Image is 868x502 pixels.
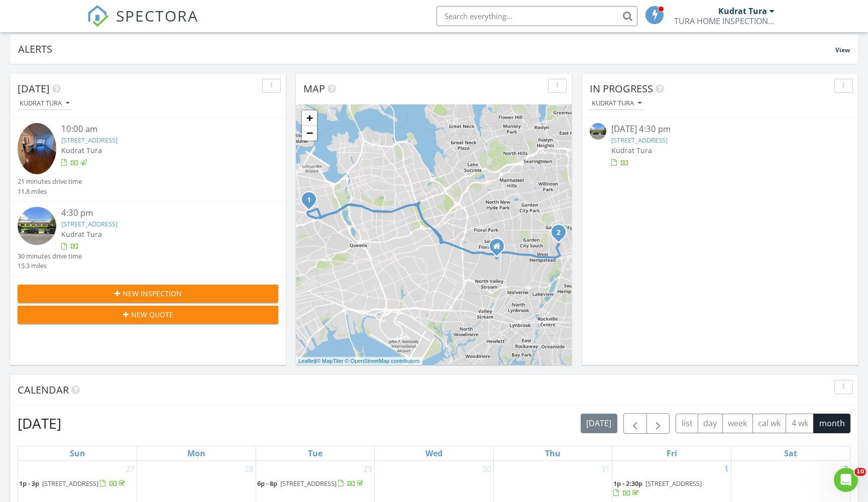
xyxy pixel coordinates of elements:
a: [DATE] 4:30 pm [STREET_ADDRESS] Kudrat Tura [590,123,850,168]
img: 9366736%2Fcover_photos%2FJMPgex08ZXC3vtoBRoBE%2Fsmall.jpg [18,123,56,174]
button: week [722,414,753,433]
a: [STREET_ADDRESS] [61,219,118,228]
a: Zoom out [302,125,317,141]
a: 1p - 3p [STREET_ADDRESS] [19,479,127,488]
a: 1p - 2:30p [STREET_ADDRESS] [613,479,702,497]
div: Kudrat Tura [20,100,69,107]
button: Previous month [623,413,647,434]
span: New Quote [131,309,173,320]
div: 4:30 pm [61,207,257,219]
div: Alerts [18,42,835,56]
button: Next month [646,413,670,434]
span: Kudrat Tura [611,146,652,155]
span: [STREET_ADDRESS] [280,479,337,488]
div: Kudrat Tura [592,100,641,107]
a: Go to July 30, 2025 [480,461,493,477]
a: 6p - 8p [STREET_ADDRESS] [257,478,374,490]
a: [STREET_ADDRESS] [611,136,668,145]
button: New Quote [18,306,278,324]
div: Kudrat Tura [718,6,767,16]
a: Thursday [543,446,563,460]
span: 1p - 3p [19,479,39,488]
a: Go to July 31, 2025 [599,461,612,477]
img: streetview [590,123,606,140]
a: © MapTiler [316,358,344,364]
span: Kudrat Tura [61,146,102,155]
span: Calendar [18,383,69,397]
a: Leaflet [298,358,315,364]
div: [DATE] 4:30 pm [611,123,829,136]
a: Sunday [68,446,87,460]
span: 10 [854,468,866,476]
a: Monday [185,446,207,460]
div: 10:00 am [61,123,257,136]
input: Search everything... [437,6,637,26]
span: Kudrat Tura [61,229,102,239]
span: In Progress [590,82,653,95]
span: [DATE] [18,82,50,95]
a: Tuesday [306,446,324,460]
a: © OpenStreetMap contributors [345,358,420,364]
iframe: Intercom live chat [834,468,858,492]
a: 10:00 am [STREET_ADDRESS] Kudrat Tura 21 minutes drive time 11.8 miles [18,123,278,196]
a: [STREET_ADDRESS] [61,136,118,145]
i: 2 [557,229,561,236]
div: 87-10 51st Ave, FLUSHING, NY 11373 [309,199,315,205]
button: 4 wk [786,414,814,433]
span: Map [303,82,325,95]
a: 4:30 pm [STREET_ADDRESS] Kudrat Tura 30 minutes drive time 15.3 miles [18,207,278,271]
a: Saturday [782,446,799,460]
img: streetview [18,207,56,245]
a: Go to July 28, 2025 [243,461,256,477]
div: NY NY 11003 [497,246,503,252]
a: Zoom in [302,110,317,125]
a: Go to August 2, 2025 [841,461,850,477]
span: 6p - 8p [257,479,277,488]
span: [STREET_ADDRESS] [42,479,98,488]
span: 1p - 2:30p [613,479,642,488]
span: New Inspection [123,288,182,299]
a: 1p - 2:30p [STREET_ADDRESS] [613,478,730,499]
button: month [813,414,850,433]
a: Wednesday [423,446,445,460]
a: Go to July 29, 2025 [361,461,374,477]
div: 200 Hilton Ave 65, Hempstead, NY 11550 [559,232,565,238]
span: [STREET_ADDRESS] [645,479,702,488]
div: 11.8 miles [18,187,82,196]
div: 30 minutes drive time [18,252,82,261]
button: day [698,414,723,433]
i: 1 [307,197,311,204]
span: View [835,46,850,54]
button: cal wk [752,414,787,433]
button: list [676,414,698,433]
a: Go to August 1, 2025 [722,461,731,477]
a: 1p - 3p [STREET_ADDRESS] [19,478,136,490]
img: The Best Home Inspection Software - Spectora [87,5,109,27]
a: Friday [665,446,679,460]
div: 15.3 miles [18,261,82,271]
button: [DATE] [581,414,617,433]
h2: [DATE] [18,413,61,433]
a: Go to July 27, 2025 [124,461,137,477]
span: SPECTORA [116,5,198,26]
a: 6p - 8p [STREET_ADDRESS] [257,479,365,488]
a: SPECTORA [87,14,198,35]
div: 21 minutes drive time [18,177,82,186]
button: Kudrat Tura [18,97,71,110]
div: | [296,357,422,365]
button: Kudrat Tura [590,97,643,110]
button: New Inspection [18,285,278,303]
div: TURA HOME INSPECTIONS, LLC [674,16,775,26]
